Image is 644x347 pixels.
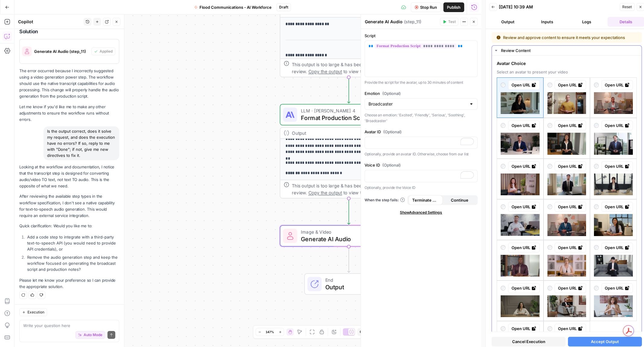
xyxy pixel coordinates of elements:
[22,47,32,56] img: rmejigl5z5mwnxpjlfq225817r45
[365,129,478,135] label: Avatar ID
[19,193,119,219] p: After reviewing the available step types in the workflow specification, I don't see a native capa...
[75,331,105,339] button: Auto Mode
[492,46,642,55] button: Review Content
[365,197,405,203] a: When the step fails:
[555,283,586,293] a: Open URL
[365,185,478,191] p: Optionally, provide the Voice ID
[292,182,414,196] div: This output is too large & has been abbreviated for review. to view the full content.
[555,243,586,252] a: Open URL
[447,4,461,10] span: Publish
[442,195,477,205] button: Continue
[512,122,536,128] div: Open URL
[508,121,540,130] a: Open URL
[512,204,536,210] div: Open URL
[601,202,633,212] a: Open URL
[558,285,583,291] div: Open URL
[508,202,540,212] a: Open URL
[497,69,637,75] span: Select an avatar to present your video
[412,197,439,203] span: Terminate Workflow
[411,2,441,12] button: Stop Run
[347,246,350,272] g: Edge from step_11 to end
[558,82,583,88] div: Open URL
[601,161,633,171] a: Open URL
[365,162,478,168] label: Voice ID
[555,80,586,90] a: Open URL
[357,328,371,336] button: Copy
[347,198,350,224] g: Edge from step_10 to step_11
[501,47,638,54] div: Review Content
[497,60,637,66] span: Avatar Choice
[451,197,468,203] span: Continue
[91,47,115,55] button: Applied
[508,283,540,293] a: Open URL
[34,48,89,54] span: Generate AI Audio (step_11)
[601,121,633,130] a: Open URL
[501,214,540,236] img: rw4kam0l62ls0pxta7yx4v7gdaja_1bbc069d
[279,5,288,10] span: Draft
[84,332,102,338] span: Auto Mode
[19,164,119,190] p: Looking at the workflow and documentation, I notice that the transcript step is designed for conv...
[199,4,272,10] span: Flood Communications - AI Workforce
[365,90,478,96] label: Emotion
[605,204,630,210] div: Open URL
[325,276,385,284] span: End
[605,82,630,88] div: Open URL
[19,308,47,316] button: Execution
[547,173,586,195] img: q0srpnp3qo5t1qif22n3cy44ly34_fdef210e
[448,19,456,24] span: Test
[547,133,586,154] img: jic1ajvmzz75v36qun8zf3dpbcnp_abebd6cd
[292,8,393,15] div: Output
[555,202,586,212] a: Open URL
[508,243,540,252] a: Open URL
[601,243,633,252] a: Open URL
[301,228,392,235] span: Image & Video
[501,92,540,114] img: j5cvmmppbntdtn31exgknf0kgq77_9dc6cba8
[365,79,478,86] p: Provide the script for the avatar, up to 30 minutes of content
[508,161,540,171] a: Open URL
[568,337,642,346] button: Accept Output
[605,245,630,251] div: Open URL
[382,90,401,96] span: (Optional)
[19,223,119,229] p: Quick clarification: Would you like me to:
[301,235,392,243] span: Generate AI Audio
[558,326,583,332] div: Open URL
[501,173,540,195] img: pdzbngdux64skaemtmxhwjim37ab_e693eab8
[508,324,540,333] a: Open URL
[620,3,635,11] button: Reset
[558,204,583,210] div: Open URL
[420,4,437,10] span: Stop Run
[601,283,633,293] a: Open URL
[555,121,586,130] a: Open URL
[19,277,119,290] p: Please let me know your preference so I can provide the appropriate solution.
[266,329,274,334] span: 147%
[440,18,458,26] button: Test
[365,112,478,124] p: Choose an emotion: 'Excited', 'Friendly', 'Serious', 'Soothing', 'Broadcaster'
[18,19,82,25] div: Copilot
[594,92,633,114] img: wu3c21e6l31bb9x4mjeb3hfsl3rj_8cc56fbc
[26,254,119,272] li: Remove the audio generation step and keep the workflow focused on generating the broadcast script...
[280,273,418,295] div: EndOutput
[512,163,536,169] div: Open URL
[292,129,393,137] div: Output
[301,107,391,114] span: LLM · [PERSON_NAME] 4
[365,19,403,25] textarea: Generate AI Audio
[512,339,545,345] span: Cancel Execution
[285,232,294,240] img: rmejigl5z5mwnxpjlfq225817r45
[568,17,605,27] button: Logs
[594,133,633,154] img: zg0vk17xl4qj03ny6hhl8q3ozu7e_85d3e788
[19,29,119,34] h2: Solution
[501,255,540,277] img: klauox95xb5wyv7en88mo76d3tos_0793a377
[492,337,566,346] button: Cancel Execution
[19,104,119,123] p: Let me know if you'd like me to make any other adjustments to ensure the workflow runs without er...
[512,245,536,251] div: Open URL
[308,69,342,74] span: Copy the output
[555,324,586,333] a: Open URL
[501,295,540,317] img: 7oi137bh4f2roz126l2nkedeglal_59d99e68
[594,173,633,195] img: h9jub728vydrt35lxzdd76sr1zfb_f2484070
[43,126,119,160] div: Is the output correct, does it solve my request, and does the execution have no errors? If so, re...
[547,214,586,236] img: l6acbzwi3vm0cpgu2ntye8jcex27_165eed43
[365,151,478,157] p: Optionally, provide an avatar ID. Otherwise, choose from our list
[547,92,586,114] img: 9krladakdpa353jmbxcwis0h7ict_350ce137
[512,326,536,332] div: Open URL
[512,285,536,291] div: Open URL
